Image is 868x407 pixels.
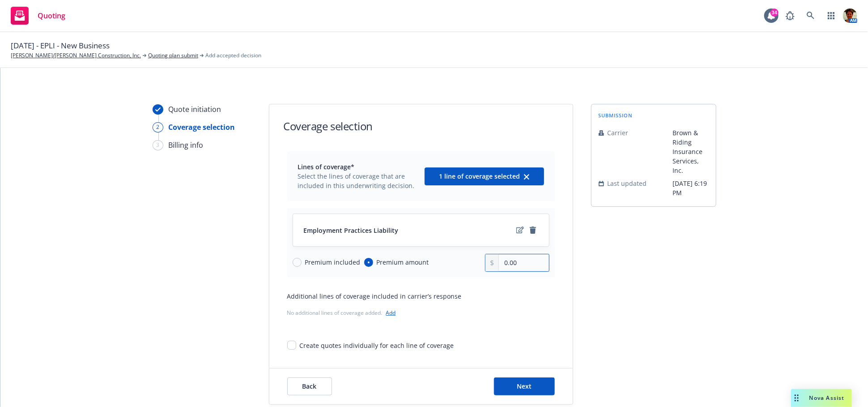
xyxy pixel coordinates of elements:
span: Back [302,382,317,390]
input: Premium amount [364,258,373,267]
span: [DATE] - EPLI - New Business [11,40,110,51]
h1: Coverage selection [284,119,373,133]
span: Last updated [608,179,647,188]
div: No additional lines of coverage added. [287,308,555,317]
span: submission [599,111,633,119]
span: Brown & Riding Insurance Services, Inc. [673,128,709,175]
div: Drag to move [791,389,802,407]
a: remove [528,225,538,236]
a: Quoting [7,3,69,28]
a: Search [802,7,820,25]
div: 3 [153,140,163,150]
div: 2 [153,122,163,133]
span: Select the lines of coverage that are included in this underwriting decision. [298,171,419,190]
a: Quoting plan submit [148,51,198,60]
input: Premium included [293,258,302,267]
span: Add accepted decision [205,51,261,60]
span: Employment Practices Liability [304,226,399,235]
button: Next [494,377,555,395]
button: Nova Assist [791,389,852,407]
svg: clear selection [524,174,529,180]
div: Additional lines of coverage included in carrier’s response [287,291,555,301]
a: edit [515,225,526,236]
span: Premium amount [377,257,429,267]
span: Next [517,382,532,390]
span: Carrier [608,128,629,137]
span: Nova Assist [809,394,845,402]
a: Switch app [822,7,840,25]
img: photo [843,9,857,23]
div: Coverage selection [169,122,235,133]
a: Report a Bug [781,7,799,25]
button: 1 line of coverage selectedclear selection [425,167,544,185]
span: Premium included [305,257,361,267]
span: [DATE] 6:19 PM [673,179,709,197]
a: Add [386,309,396,317]
span: Quoting [38,12,65,19]
button: Back [287,377,332,395]
span: 1 line of coverage selected [439,172,520,180]
div: Create quotes individually for each line of coverage [300,341,454,350]
div: 34 [770,9,779,17]
a: [PERSON_NAME]/[PERSON_NAME] Construction, Inc. [11,51,141,60]
span: Lines of coverage* [298,162,419,171]
div: Quote initiation [169,104,221,115]
input: 0.00 [499,254,549,271]
div: Billing info [169,140,204,150]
